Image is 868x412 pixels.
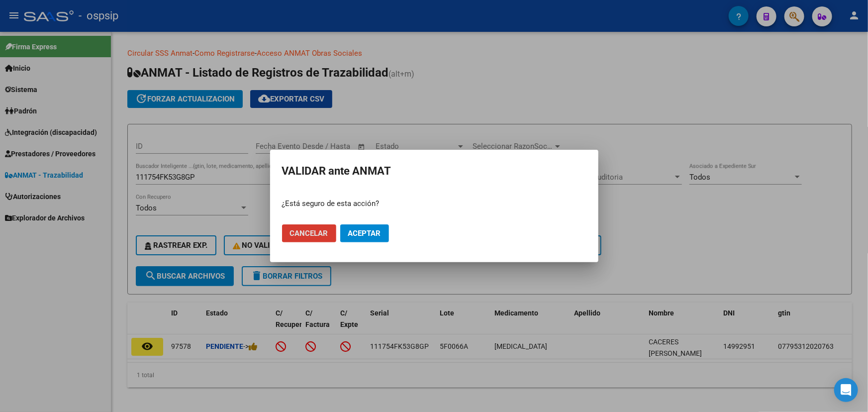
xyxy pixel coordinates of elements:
h2: VALIDAR ante ANMAT [282,162,586,181]
p: ¿Está seguro de esta acción? [282,198,586,209]
div: Open Intercom Messenger [834,378,858,402]
button: Aceptar [340,224,389,242]
span: Aceptar [348,229,381,238]
span: Cancelar [290,229,328,238]
button: Cancelar [282,224,336,242]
